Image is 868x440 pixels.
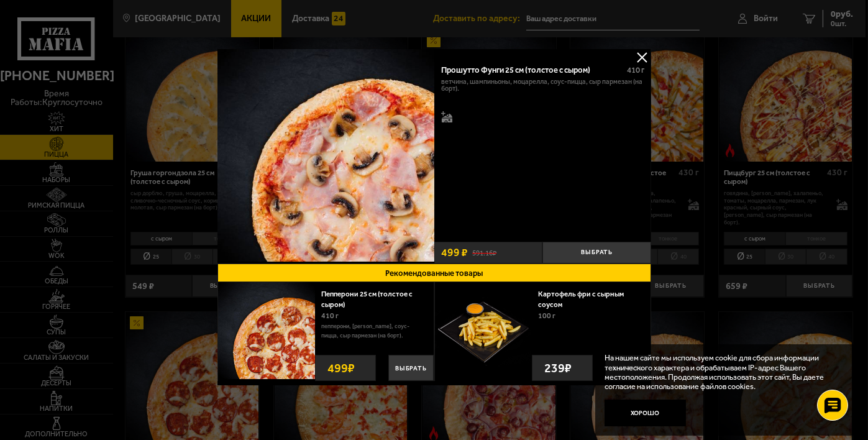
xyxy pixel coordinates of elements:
[472,248,496,257] s: 591.16 ₽
[324,355,358,380] strong: 499 ₽
[542,242,651,264] button: Выбрать
[605,353,839,390] p: На нашем сайте мы используем cookie для сбора информации технического характера и обрабатываем IP...
[321,290,413,309] a: Пепперони 25 см (толстое с сыром)
[217,264,651,282] button: Рекомендованные товары
[321,311,339,320] span: 410 г
[441,78,644,93] p: ветчина, шампиньоны, моцарелла, соус-пицца, сыр пармезан (на борт).
[541,355,575,380] strong: 239 ₽
[538,311,555,320] span: 100 г
[627,65,644,75] span: 410 г
[321,322,424,340] p: пепперони, [PERSON_NAME], соус-пицца, сыр пармезан (на борт).
[538,290,624,309] a: Картофель фри с сырным соусом
[441,247,468,258] span: 499 ₽
[441,65,618,75] div: Прошутто Фунги 25 см (толстое с сыром)
[217,45,434,262] img: Прошутто Фунги 25 см (толстое с сыром)
[217,45,434,264] a: Прошутто Фунги 25 см (толстое с сыром)
[388,355,434,381] button: Выбрать
[605,400,686,427] button: Хорошо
